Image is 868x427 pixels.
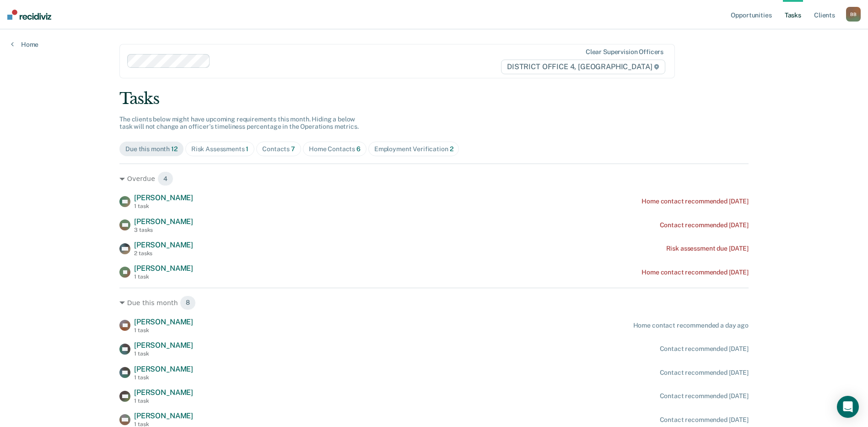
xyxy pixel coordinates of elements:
div: Contact recommended [DATE] [660,345,749,353]
div: Open Intercom Messenger [837,396,859,418]
div: 1 task [134,203,193,209]
div: 3 tasks [134,227,193,233]
div: Due this month 8 [119,296,749,310]
div: Employment Verification [374,145,453,153]
img: Recidiviz [7,10,51,20]
div: Tasks [119,89,749,108]
span: The clients below might have upcoming requirements this month. Hiding a below task will not chang... [119,115,359,131]
div: 1 task [134,350,193,357]
div: Contact recommended [DATE] [660,416,749,424]
span: [PERSON_NAME] [134,341,193,350]
span: 1 [246,145,248,153]
span: [PERSON_NAME] [134,318,193,326]
div: Home contact recommended [DATE] [642,197,749,205]
span: 7 [291,145,295,153]
div: Contact recommended [DATE] [660,221,749,229]
div: 2 tasks [134,250,193,257]
div: 1 task [134,327,193,334]
div: Risk assessment due [DATE] [666,245,749,252]
div: 1 task [134,274,193,280]
span: [PERSON_NAME] [134,388,193,397]
div: Home Contacts [309,145,361,153]
span: [PERSON_NAME] [134,217,193,226]
span: 6 [356,145,361,153]
span: [PERSON_NAME] [134,365,193,373]
div: B B [846,7,861,22]
div: Overdue 4 [119,171,749,186]
span: [PERSON_NAME] [134,193,193,202]
div: Home contact recommended a day ago [633,322,749,329]
div: Risk Assessments [191,145,249,153]
span: 8 [180,296,196,310]
a: Home [11,40,38,49]
span: [PERSON_NAME] [134,241,193,249]
div: 1 task [134,398,193,404]
span: [PERSON_NAME] [134,264,193,273]
span: DISTRICT OFFICE 4, [GEOGRAPHIC_DATA] [501,60,665,74]
span: [PERSON_NAME] [134,411,193,420]
div: Due this month [125,145,178,153]
div: Clear supervision officers [586,48,663,56]
button: BB [846,7,861,22]
span: 2 [450,145,453,153]
div: Contact recommended [DATE] [660,369,749,377]
div: Contact recommended [DATE] [660,392,749,400]
div: 1 task [134,374,193,381]
span: 4 [157,171,173,186]
div: Home contact recommended [DATE] [642,268,749,276]
div: Contacts [262,145,295,153]
span: 12 [171,145,178,153]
